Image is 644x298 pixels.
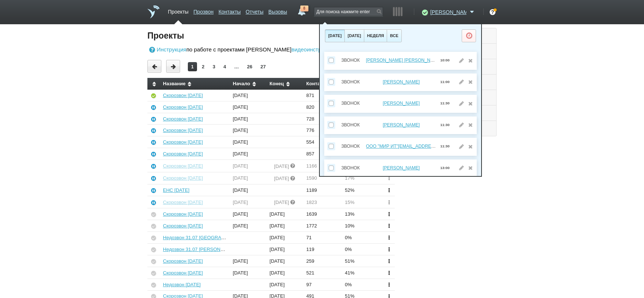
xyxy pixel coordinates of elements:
div: 11:30 [440,142,450,151]
div: Звонок [339,99,362,108]
h4: Проекты [147,30,395,42]
a: 8 [295,6,308,14]
div: 11:30 [440,99,450,108]
button: [DATE] [344,29,364,42]
td: [DATE] [230,267,267,279]
td: 15% [342,196,383,208]
td: [DATE] [230,172,267,184]
a: Недозвон [DATE] [163,282,201,287]
td: 1823 [304,196,342,208]
a: Инструкция [147,46,186,54]
a: Скорозвон [DATE] [163,270,203,276]
div: ? [490,9,495,15]
td: [DATE] [230,196,267,208]
div: Контакты [306,81,339,87]
div: 11:30 [440,121,450,129]
td: 521 [304,267,342,279]
span: 8 [300,6,308,11]
td: [DATE] [267,208,304,220]
td: [DATE] [267,220,304,232]
a: Контакты [218,5,240,16]
a: Проекты [168,5,189,16]
a: видеоинструкция [291,46,336,54]
div: Конец [269,81,301,87]
div: 13:00 [440,164,450,172]
a: 3 [209,62,218,71]
span: [PERSON_NAME] [430,8,466,16]
td: 0% [342,232,383,244]
a: ЕНС [DATE] [163,187,189,193]
a: Вызовы [268,5,287,16]
a: [PERSON_NAME] [383,165,420,170]
div: 11:00 [440,78,450,86]
td: [DATE] [267,244,304,255]
td: 728 [304,113,342,125]
td: [DATE] [230,136,267,148]
div: Звонок [339,56,362,65]
a: Скорозвон [DATE] [163,223,203,229]
a: Скорозвон [DATE] [163,211,203,217]
td: [DATE] [230,101,267,113]
a: … [231,62,242,71]
a: ООО "МИР ИТ"[EMAIL_ADDRESS][DOMAIN_NAME] [366,144,475,149]
a: [PERSON_NAME] [383,122,420,128]
a: Прозвон [193,5,214,16]
a: Скорозвон [DATE] [163,128,203,133]
a: [PERSON_NAME] [383,79,420,85]
td: [DATE] [230,220,267,232]
td: 1772 [304,220,342,232]
a: Недозвон 31.07 [PERSON_NAME] [163,247,238,252]
a: Скорозвон [DATE] [163,258,203,264]
span: [DATE] [274,176,289,182]
td: 1639 [304,208,342,220]
div: Звонок [339,164,362,172]
span: [DATE] [274,164,289,169]
td: 17% [342,172,383,184]
a: Скорозвон [DATE] [163,116,203,122]
td: [DATE] [230,160,267,172]
a: На главную [147,6,160,18]
input: Для поиска нажмите enter [314,7,383,16]
td: 1189 [304,184,342,196]
td: [DATE] [230,255,267,267]
td: [DATE] [230,125,267,136]
td: 0% [342,279,383,290]
a: 26 [244,62,255,71]
td: [DATE] [267,255,304,267]
td: [DATE] [267,267,304,279]
td: 857 [304,148,342,160]
td: 871 [304,90,342,101]
a: Скорозвон [DATE] [163,104,203,110]
td: [DATE] [267,232,304,244]
td: 554 [304,136,342,148]
div: 10:00 [440,56,450,65]
a: 1 [188,62,197,71]
td: [DATE] [230,148,267,160]
td: 1166 [304,160,342,172]
a: Скорозвон [DATE] [163,151,203,157]
a: Отчеты [246,5,263,16]
a: Скорозвон [DATE] [163,175,203,181]
td: 97 [304,279,342,290]
td: 1590 [304,172,342,184]
button: все [387,29,401,42]
div: Название [163,81,227,87]
td: [DATE] [230,208,267,220]
td: 52% [342,184,383,196]
div: Начало [233,81,264,87]
div: Звонок [339,121,362,129]
td: 10% [342,220,383,232]
a: 2 [198,62,208,71]
div: Звонок [339,142,362,151]
button: [DATE] [325,29,344,42]
td: [DATE] [230,90,267,101]
a: Скорозвон [DATE] [163,163,203,169]
a: Скорозвон [DATE] [163,200,203,205]
td: 776 [304,125,342,136]
td: 259 [304,255,342,267]
td: 0% [342,244,383,255]
a: Скорозвон [DATE] [163,139,203,145]
td: 71 [304,232,342,244]
td: 820 [304,101,342,113]
td: 51% [342,255,383,267]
